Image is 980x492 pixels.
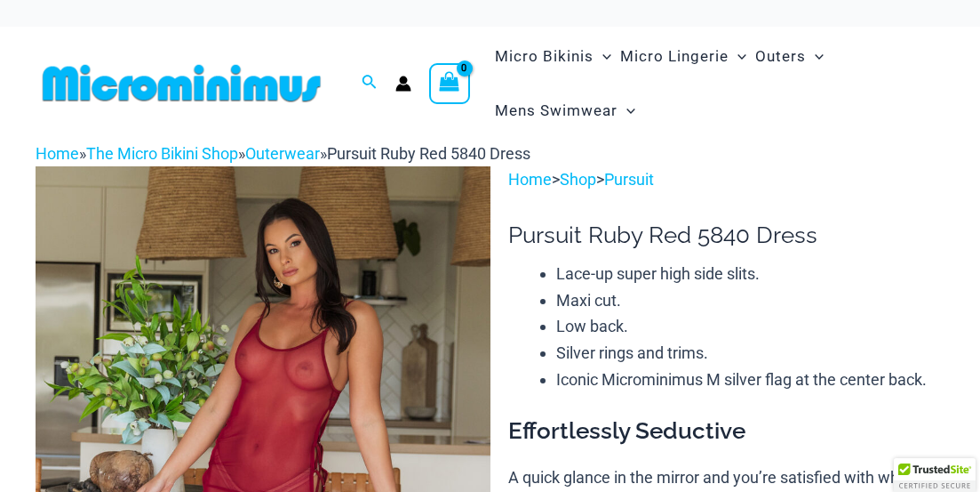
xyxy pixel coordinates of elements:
[362,72,378,94] a: Search icon link
[620,34,729,79] span: Micro Lingerie
[495,88,617,133] span: Mens Swimwear
[429,63,470,104] a: View Shopping Cart, empty
[556,287,944,314] li: Maxi cut.
[488,27,944,141] nav: Site Navigation
[556,261,944,287] li: Lace-up super high side slits.
[245,144,320,163] a: Outerwear
[556,313,944,340] li: Low back.
[806,34,824,79] span: Menu Toggle
[560,170,596,189] a: Shop
[86,144,238,163] a: The Micro Bikini Shop
[508,166,944,193] p: > >
[395,76,411,92] a: Account icon link
[508,170,552,189] a: Home
[36,144,79,163] a: Home
[894,458,976,492] div: TrustedSite Certified
[556,340,944,367] li: Silver rings and trims.
[490,29,616,84] a: Micro BikinisMenu ToggleMenu Toggle
[490,84,640,138] a: Mens SwimwearMenu ToggleMenu Toggle
[604,170,654,189] a: Pursuit
[508,416,944,447] h3: Effortlessly Seductive
[616,29,751,84] a: Micro LingerieMenu ToggleMenu Toggle
[594,34,611,79] span: Menu Toggle
[36,144,530,163] span: » » »
[556,367,944,393] li: Iconic Microminimus M silver flag at the center back.
[508,222,944,249] h1: Pursuit Ruby Red 5840 Dress
[617,88,635,133] span: Menu Toggle
[755,34,806,79] span: Outers
[495,34,594,79] span: Micro Bikinis
[327,144,530,163] span: Pursuit Ruby Red 5840 Dress
[36,63,328,103] img: MM SHOP LOGO FLAT
[751,29,828,84] a: OutersMenu ToggleMenu Toggle
[729,34,746,79] span: Menu Toggle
